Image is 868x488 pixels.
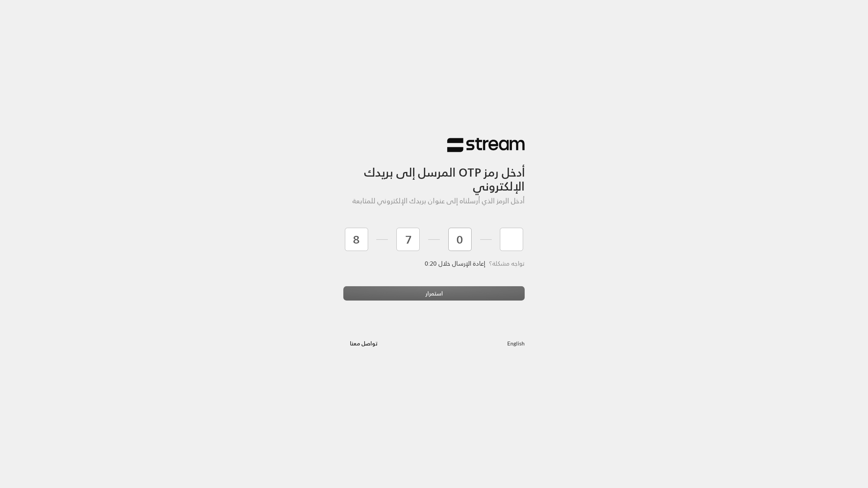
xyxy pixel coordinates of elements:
[343,336,384,350] button: تواصل معنا
[343,197,525,205] h5: أدخل الرمز الذي أرسلناه إلى عنوان بريدك الإلكتروني للمتابعة
[489,258,525,269] span: تواجه مشكلة؟
[425,258,485,269] span: إعادة الإرسال خلال 0:20
[507,336,525,350] a: English
[447,137,525,153] img: Stream Logo
[343,339,384,348] a: تواصل معنا
[343,153,525,193] h3: أدخل رمز OTP المرسل إلى بريدك الإلكتروني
